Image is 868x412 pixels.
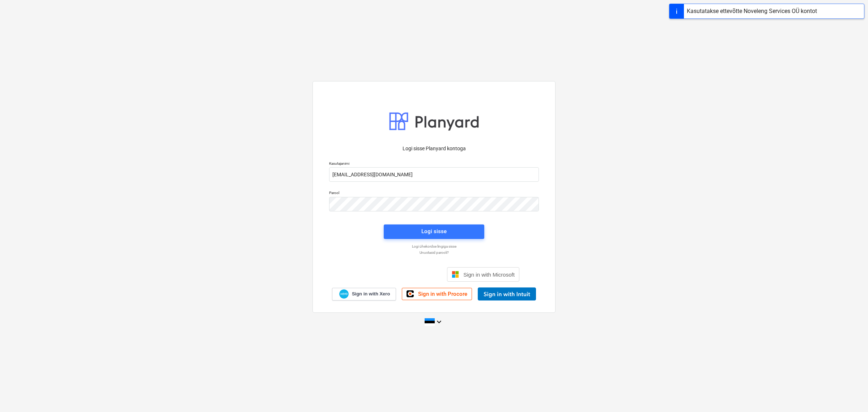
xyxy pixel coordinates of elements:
[421,227,447,236] div: Logi sisse
[435,318,443,326] i: keyboard_arrow_down
[687,7,817,16] div: Kasutatakse ettevõtte Noveleng Services OÜ kontot
[325,244,542,249] a: Logi ühekordse lingiga sisse
[352,291,390,297] span: Sign in with Xero
[452,271,459,278] img: Microsoft logo
[345,266,445,282] iframe: Sisselogimine Google'i nupu abil
[329,190,539,197] p: Parool
[402,288,472,300] a: Sign in with Procore
[332,288,396,300] a: Sign in with Xero
[463,272,515,278] span: Sign in with Microsoft
[325,250,542,255] a: Unustasid parooli?
[329,161,539,167] p: Kasutajanimi
[329,167,539,182] input: Kasutajanimi
[418,291,467,297] span: Sign in with Procore
[384,224,484,239] button: Logi sisse
[339,289,349,299] img: Xero logo
[329,145,539,152] p: Logi sisse Planyard kontoga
